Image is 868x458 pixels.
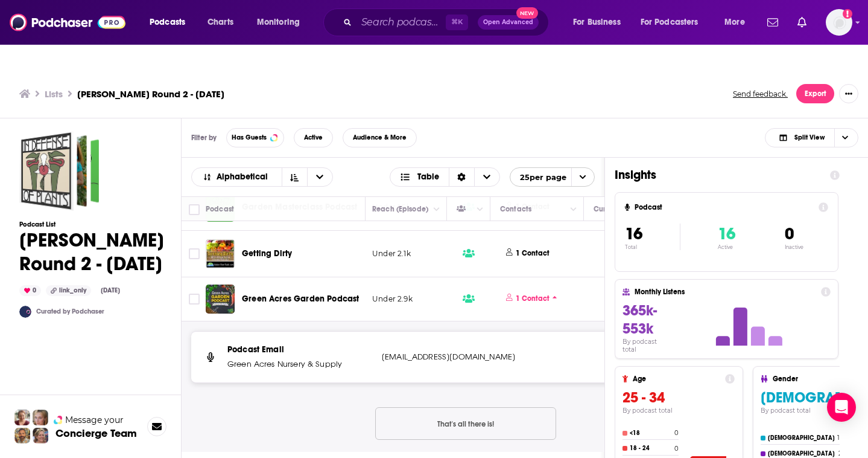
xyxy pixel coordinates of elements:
[785,244,803,250] p: Inactive
[206,202,234,216] div: Podcast
[826,9,852,36] button: Show profile menu
[500,202,531,216] div: Contacts
[674,445,679,453] h4: 0
[718,224,735,244] span: 16
[635,288,816,296] h4: Monthly Listens
[343,128,417,147] button: Audience & More
[242,248,292,259] span: Getting Dirty
[257,14,300,31] span: Monitoring
[242,248,292,260] a: Getting Dirty
[191,134,217,142] h3: Filter by
[249,13,315,32] button: open menu
[510,167,595,187] button: open menu
[838,450,842,457] h4: 2
[566,202,581,216] button: Column Actions
[36,308,104,315] a: Curated by Podchaser
[768,434,835,442] h4: [DEMOGRAPHIC_DATA]
[294,128,333,147] button: Active
[785,224,794,244] span: 0
[516,248,550,259] p: 1 Contact
[207,14,233,31] span: Charts
[353,134,407,141] span: Audience & More
[633,13,716,32] button: open menu
[478,15,539,30] button: Open AdvancedNew
[622,407,735,414] h4: By podcast total
[565,13,636,32] button: open menu
[382,351,542,363] p: [EMAIL_ADDRESS][DOMAIN_NAME]
[372,248,411,259] p: Under 2.1k
[19,131,99,211] a: David Mizejewski Round 2 - Sept 29, 2025
[625,244,680,250] p: Total
[625,224,642,244] span: 16
[622,338,672,353] h4: By podcast total
[10,11,125,34] a: Podchaser - Follow, Share and Rate Podcasts
[417,173,439,181] span: Table
[304,134,323,141] span: Active
[372,294,413,304] p: Under 2.9k
[375,407,556,440] button: Nothing here.
[335,8,560,36] div: Search podcasts, credits, & more...
[96,286,125,295] div: [DATE]
[14,410,30,425] img: Sydney Profile
[622,302,657,338] span: 365k-553k
[192,173,282,181] button: open menu
[826,9,852,36] img: User Profile
[483,19,533,25] span: Open Advanced
[242,294,359,304] span: Green Acres Garden Podcast
[356,13,446,32] input: Search podcasts, credits, & more...
[232,134,267,141] span: Has Guests
[768,450,836,457] h4: [DEMOGRAPHIC_DATA]
[19,306,31,318] img: ConnectPod
[19,285,41,296] div: 0
[516,7,538,19] span: New
[19,228,164,276] h1: [PERSON_NAME] Round 2 - [DATE]
[826,9,852,36] span: Logged in as HSimon
[33,428,48,443] img: Barbara Profile
[429,202,444,216] button: Column Actions
[718,244,735,250] p: Active
[633,375,720,383] h4: Age
[227,344,372,356] p: Podcast Email
[14,428,30,443] img: Jon Profile
[19,221,164,228] h3: Podcast List
[206,285,235,314] img: Green Acres Garden Podcast
[500,285,566,314] button: 1 Contact
[622,389,735,407] h3: 25 - 34
[372,202,428,216] div: Reach (Episode)
[765,128,858,147] button: Choose View
[65,414,124,426] span: Message your
[716,13,760,32] button: open menu
[206,239,235,268] img: Getting Dirty
[762,12,783,33] a: Show notifications dropdown
[674,429,679,437] h4: 0
[839,84,858,103] button: Show More Button
[794,134,825,141] span: Split View
[33,410,48,425] img: Jules Profile
[630,445,672,452] h4: 18 - 24
[77,88,224,100] h3: [PERSON_NAME] Round 2 - [DATE]
[516,294,550,304] p: 1 Contact
[217,173,272,181] span: Alphabetical
[510,168,566,187] span: 25 per page
[46,285,91,296] div: link_only
[729,89,791,99] button: Send feedback.
[594,202,645,216] div: Curator's Notes
[282,168,307,186] button: Sort Direction
[473,202,487,216] button: Column Actions
[390,167,500,187] button: Choose View
[449,168,474,186] div: Sort Direction
[227,358,372,370] p: Green Acres Nursery & Supply
[242,293,359,305] a: Green Acres Garden Podcast
[641,14,699,31] span: For Podcasters
[307,168,332,186] button: open menu
[446,15,468,30] span: ⌘ K
[45,88,63,100] a: Lists
[796,84,834,103] button: Export
[189,294,200,305] span: Toggle select row
[500,238,559,269] button: 1 Contact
